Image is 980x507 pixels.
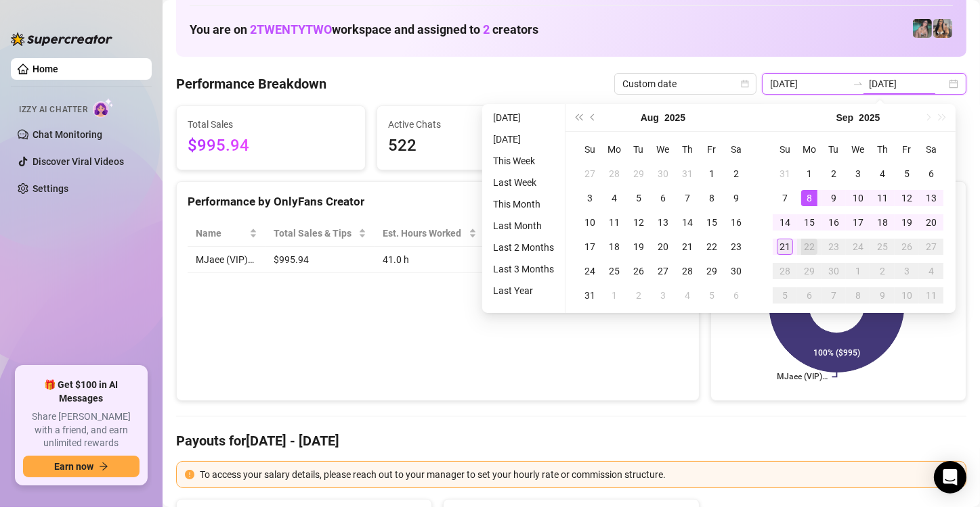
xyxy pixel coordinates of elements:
[895,210,919,235] td: 2025-09-19
[895,259,919,283] td: 2025-10-03
[777,214,793,231] div: 14
[797,259,822,283] td: 2025-09-29
[33,64,58,74] a: Home
[606,263,622,279] div: 25
[655,287,671,304] div: 3
[724,162,748,186] td: 2025-08-02
[54,461,93,472] span: Earn now
[846,283,870,308] td: 2025-10-08
[622,74,748,94] span: Custom date
[626,162,651,186] td: 2025-07-29
[773,210,797,235] td: 2025-09-14
[578,235,602,259] td: 2025-08-17
[822,162,846,186] td: 2025-09-02
[895,137,919,162] th: Fr
[700,210,724,235] td: 2025-08-15
[655,190,671,206] div: 6
[741,80,749,88] span: calendar
[704,214,720,231] div: 15
[773,186,797,210] td: 2025-09-07
[602,210,626,235] td: 2025-08-11
[679,287,696,304] div: 4
[679,214,696,231] div: 14
[923,166,939,182] div: 6
[578,137,602,162] th: Su
[724,259,748,283] td: 2025-08-30
[675,259,700,283] td: 2025-08-28
[870,210,895,235] td: 2025-09-18
[578,283,602,308] td: 2025-08-31
[655,239,671,255] div: 20
[23,456,140,477] button: Earn nowarrow-right
[626,137,651,162] th: Tu
[777,372,828,382] text: MJaee (VIP)…
[919,283,943,308] td: 2025-10-11
[700,283,724,308] td: 2025-09-05
[923,214,939,231] div: 20
[773,137,797,162] th: Su
[728,287,744,304] div: 6
[797,210,822,235] td: 2025-09-15
[933,19,952,38] img: MJaee (Free)
[923,263,939,279] div: 4
[846,259,870,283] td: 2025-10-01
[700,186,724,210] td: 2025-08-08
[274,226,356,241] span: Total Sales & Tips
[679,263,696,279] div: 28
[651,259,675,283] td: 2025-08-27
[923,239,939,255] div: 27
[582,239,598,255] div: 17
[923,287,939,304] div: 11
[606,190,622,206] div: 4
[846,235,870,259] td: 2025-09-24
[626,283,651,308] td: 2025-09-02
[846,162,870,186] td: 2025-09-03
[846,210,870,235] td: 2025-09-17
[724,137,748,162] th: Sa
[33,129,102,140] a: Chat Monitoring
[626,210,651,235] td: 2025-08-12
[728,214,744,231] div: 16
[383,226,466,241] div: Est. Hours Worked
[265,247,375,273] td: $995.94
[488,196,559,212] li: This Month
[919,235,943,259] td: 2025-09-27
[850,287,866,304] div: 8
[797,162,822,186] td: 2025-09-01
[801,263,817,279] div: 29
[728,263,744,279] div: 30
[801,214,817,231] div: 15
[23,379,140,405] span: 🎁 Get $100 in AI Messages
[850,190,866,206] div: 10
[675,137,700,162] th: Th
[826,287,842,304] div: 7
[836,104,854,131] button: Choose a month
[704,239,720,255] div: 22
[265,220,375,247] th: Total Sales & Tips
[770,76,847,91] input: Start date
[728,190,744,206] div: 9
[899,287,915,304] div: 10
[700,259,724,283] td: 2025-08-29
[631,166,647,182] div: 29
[826,190,842,206] div: 9
[801,190,817,206] div: 8
[919,259,943,283] td: 2025-10-04
[176,74,326,93] h4: Performance Breakdown
[773,235,797,259] td: 2025-09-21
[919,162,943,186] td: 2025-09-06
[870,162,895,186] td: 2025-09-04
[582,214,598,231] div: 10
[870,283,895,308] td: 2025-10-09
[626,186,651,210] td: 2025-08-05
[679,239,696,255] div: 21
[675,235,700,259] td: 2025-08-21
[777,287,793,304] div: 5
[602,235,626,259] td: 2025-08-18
[675,162,700,186] td: 2025-07-31
[704,287,720,304] div: 5
[826,214,842,231] div: 16
[675,283,700,308] td: 2025-09-04
[606,239,622,255] div: 18
[651,162,675,186] td: 2025-07-30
